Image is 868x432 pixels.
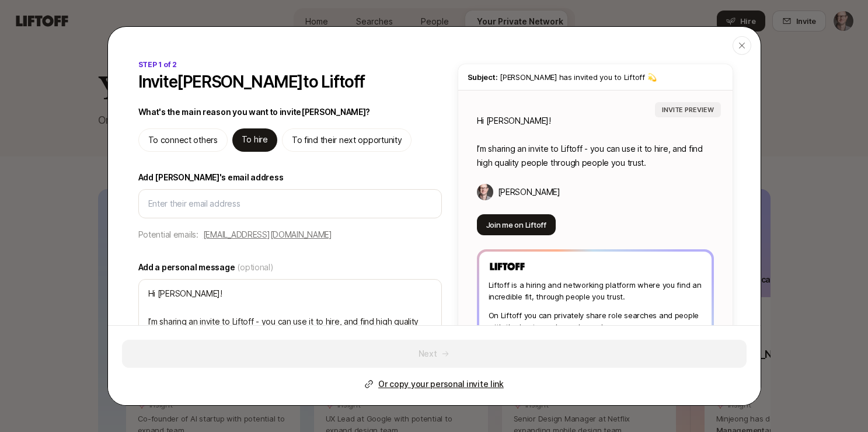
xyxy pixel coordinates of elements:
[203,228,332,242] button: [EMAIL_ADDRESS][DOMAIN_NAME]
[242,133,268,147] p: To hire
[489,261,526,272] img: Liftoff Logo
[601,322,642,332] a: Learn more
[489,309,702,333] p: On Liftoff you can privately share role searches and people with the best people you know.
[138,105,371,119] p: What's the main reason you want to invite [PERSON_NAME] ?
[378,377,504,391] p: Or copy your personal invite link
[138,170,442,184] label: Add [PERSON_NAME]'s email address
[138,72,365,91] p: Invite [PERSON_NAME] to Liftoff
[468,71,723,83] p: [PERSON_NAME] has invited you to Liftoff 💫
[498,185,560,199] p: [PERSON_NAME]
[477,114,714,170] p: Hi [PERSON_NAME]! I’m sharing an invite to Liftoff - you can use it to hire, and find high qualit...
[138,60,177,70] p: STEP 1 of 2
[148,197,432,211] input: Enter their email address
[662,104,713,115] p: INVITE PREVIEW
[489,279,702,302] p: Liftoff is a hiring and networking platform where you find an incredible fit, through people you ...
[138,279,442,350] textarea: Hi [PERSON_NAME]! I’m sharing an invite to Liftoff - you can use it to hire, and find high qualit...
[468,72,498,82] span: Subject:
[364,377,504,391] button: Or copy your personal invite link
[138,228,198,242] p: Potential emails:
[148,133,218,147] p: To connect others
[477,184,493,200] img: Matt
[237,260,273,274] span: (optional)
[477,214,556,235] button: Join me on Liftoff
[292,133,402,147] p: To find their next opportunity
[138,260,442,274] label: Add a personal message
